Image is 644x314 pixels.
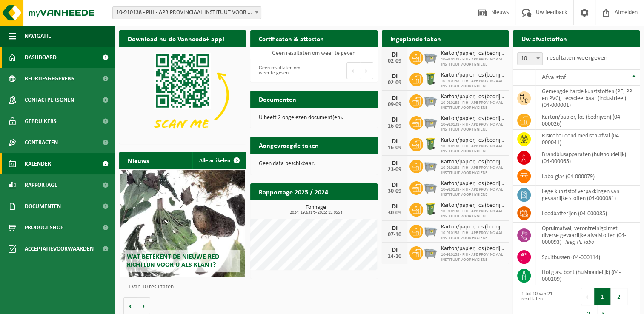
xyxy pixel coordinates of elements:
h2: Uw afvalstoffen [513,30,575,47]
label: resultaten weergeven [547,54,607,61]
td: gemengde harde kunststoffen (PE, PP en PVC), recycleerbaar (industrieel) (04-000001) [535,86,640,111]
td: lege kunststof verpakkingen van gevaarlijke stoffen (04-000081) [535,186,640,204]
div: 07-10 [386,232,403,238]
img: WB-2500-GAL-GY-01 [423,115,438,129]
span: 10-910138 - PIH - APB PROVINCIAAL INSTITUUT VOOR HYGIENE [441,166,504,176]
p: Geen data beschikbaar. [259,161,369,167]
button: 1 [594,288,611,305]
img: WB-0240-HPE-GN-50 [423,202,438,216]
h2: Download nu de Vanheede+ app! [119,30,233,47]
span: Kalender [25,153,51,174]
div: DI [386,160,403,167]
div: 30-09 [386,188,403,194]
span: Rapportage [25,174,57,196]
span: 10-910138 - PIH - APB PROVINCIAAL INSTITUUT VOOR HYGIENE - ANTWERPEN [112,6,261,19]
span: 10-910138 - PIH - APB PROVINCIAAL INSTITUUT VOOR HYGIENE [441,57,504,67]
h2: Rapportage 2025 / 2024 [250,183,337,200]
img: WB-0240-HPE-GN-50 [423,71,438,86]
span: Gebruikers [25,111,57,132]
span: 10-910138 - PIH - APB PROVINCIAAL INSTITUUT VOOR HYGIENE [441,144,504,154]
span: Navigatie [25,26,51,47]
span: Karton/papier, los (bedrijven) [441,159,504,166]
span: 10-910138 - PIH - APB PROVINCIAAL INSTITUUT VOOR HYGIENE [441,187,504,197]
div: 30-09 [386,210,403,216]
span: Karton/papier, los (bedrijven) [441,72,504,79]
span: Karton/papier, los (bedrijven) [441,245,504,252]
button: 2 [611,288,627,305]
a: Alle artikelen [192,152,245,169]
td: Geen resultaten om weer te geven [250,47,377,59]
img: Download de VHEPlus App [119,47,246,143]
div: 23-09 [386,167,403,173]
div: DI [386,182,403,188]
div: DI [386,203,403,210]
span: Bedrijfsgegevens [25,68,74,89]
span: Contracten [25,132,58,153]
div: DI [386,95,403,102]
td: opruimafval, verontreinigd met diverse gevaarlijke afvalstoffen (04-000093) | [535,223,640,248]
button: Next [360,62,373,79]
span: Karton/papier, los (bedrijven) [441,224,504,231]
span: Wat betekent de nieuwe RED-richtlijn voor u als klant? [127,254,221,268]
span: 10 [518,53,542,65]
span: 10 [517,52,543,65]
span: Karton/papier, los (bedrijven) [441,50,504,57]
span: 10-910138 - PIH - APB PROVINCIAAL INSTITUUT VOOR HYGIENE [441,100,504,111]
span: Karton/papier, los (bedrijven) [441,202,504,209]
h2: Documenten [250,91,305,107]
td: risicohoudend medisch afval (04-000041) [535,130,640,148]
span: 2024: 19,631 t - 2025: 15,055 t [255,211,377,215]
span: Dashboard [25,47,57,68]
a: Wat betekent de nieuwe RED-richtlijn voor u als klant? [120,170,245,277]
img: WB-2500-GAL-GY-01 [423,93,438,108]
div: DI [386,73,403,80]
div: DI [386,247,403,254]
div: Geen resultaten om weer te geven [255,61,309,80]
span: 10-910138 - PIH - APB PROVINCIAAL INSTITUUT VOOR HYGIENE - ANTWERPEN [113,7,261,19]
span: Karton/papier, los (bedrijven) [441,94,504,100]
h2: Aangevraagde taken [250,137,327,153]
img: WB-2500-GAL-GY-01 [423,180,438,194]
img: WB-2500-GAL-GY-01 [423,50,438,64]
img: WB-2500-GAL-GY-01 [423,158,438,173]
div: 14-10 [386,254,403,260]
div: 02-09 [386,58,403,64]
h3: Tonnage [255,205,377,215]
button: Previous [581,288,594,305]
span: 10-910138 - PIH - APB PROVINCIAAL INSTITUUT VOOR HYGIENE [441,231,504,241]
span: 10-910138 - PIH - APB PROVINCIAAL INSTITUUT VOOR HYGIENE [441,122,504,132]
h2: Nieuws [119,152,157,168]
i: leeg PE labo [565,239,594,245]
td: loodbatterijen (04-000085) [535,204,640,223]
img: WB-2500-GAL-GY-01 [423,223,438,238]
span: Acceptatievoorwaarden [25,238,94,260]
div: DI [386,138,403,145]
span: Karton/papier, los (bedrijven) [441,115,504,122]
td: hol glas, bont (huishoudelijk) (04-000209) [535,266,640,285]
p: 1 van 10 resultaten [128,284,242,290]
td: labo-glas (04-000079) [535,167,640,186]
span: Karton/papier, los (bedrijven) [441,180,504,187]
h2: Ingeplande taken [382,30,449,47]
div: DI [386,225,403,232]
img: WB-2500-GAL-GY-01 [423,245,438,260]
span: Documenten [25,196,61,217]
h2: Certificaten & attesten [250,30,332,47]
a: Bekijk rapportage [314,200,377,217]
div: 16-09 [386,145,403,151]
span: Karton/papier, los (bedrijven) [441,137,504,144]
span: Contactpersonen [25,89,74,111]
p: U heeft 2 ongelezen document(en). [259,115,369,121]
div: DI [386,117,403,123]
td: brandblusapparaten (huishoudelijk) (04-000065) [535,148,640,167]
span: 10-910138 - PIH - APB PROVINCIAAL INSTITUUT VOOR HYGIENE [441,79,504,89]
button: Previous [346,62,360,79]
td: karton/papier, los (bedrijven) (04-000026) [535,111,640,130]
img: WB-0240-HPE-GN-50 [423,137,438,151]
td: spuitbussen (04-000114) [535,248,640,266]
div: 16-09 [386,123,403,129]
span: Afvalstof [542,74,566,81]
div: DI [386,51,403,58]
div: 02-09 [386,80,403,86]
span: 10-910138 - PIH - APB PROVINCIAAL INSTITUUT VOOR HYGIENE [441,209,504,219]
